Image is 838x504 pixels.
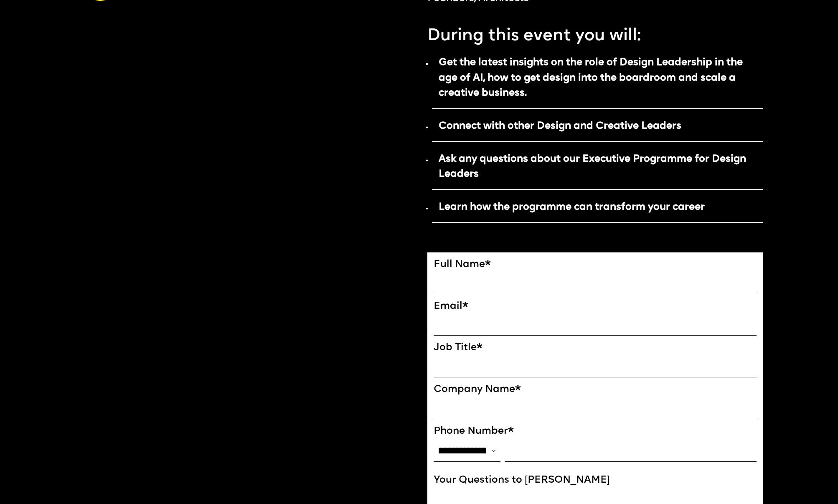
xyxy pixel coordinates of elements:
strong: Ask any questions about our Executive Programme for Design Leaders [439,154,746,179]
label: Email [434,300,757,313]
label: Job Title [434,342,757,354]
label: Company Name [434,384,757,396]
label: Your Questions to [PERSON_NAME] [434,474,757,486]
strong: Learn how the programme can transform your career [439,202,705,212]
label: Full Name [434,259,757,271]
strong: Get the latest insights on the role of Design Leadership in the age of AI, how to get design into... [439,58,743,98]
p: During this event you will: [427,19,763,48]
label: Phone Number [434,425,757,438]
strong: Connect with other Design and Creative Leaders [439,121,681,131]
